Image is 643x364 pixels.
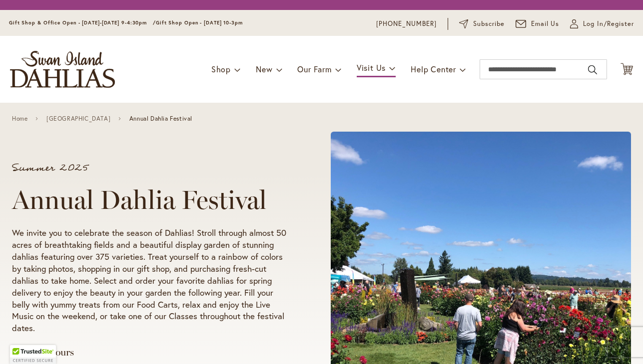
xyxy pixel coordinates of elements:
[570,19,634,29] a: Log In/Register
[12,115,27,122] a: Home
[459,19,505,29] a: Subscribe
[10,51,115,88] a: store logo
[9,19,156,26] span: Gift Shop & Office Open - [DATE]-[DATE] 9-4:30pm /
[473,19,505,29] span: Subscribe
[156,19,243,26] span: Gift Shop Open - [DATE] 10-3pm
[516,19,560,29] a: Email Us
[12,185,293,215] h1: Annual Dahlia Festival
[12,163,293,173] p: Summer 2025
[256,64,272,74] span: New
[211,64,231,74] span: Shop
[46,115,110,122] a: [GEOGRAPHIC_DATA]
[297,64,331,74] span: Our Farm
[129,115,192,122] span: Annual Dahlia Festival
[588,62,597,78] button: Search
[531,19,560,29] span: Email Us
[411,64,456,74] span: Help Center
[583,19,634,29] span: Log In/Register
[376,19,437,29] a: [PHONE_NUMBER]
[357,62,386,73] span: Visit Us
[12,227,293,335] p: We invite you to celebrate the season of Dahlias! Stroll through almost 50 acres of breathtaking ...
